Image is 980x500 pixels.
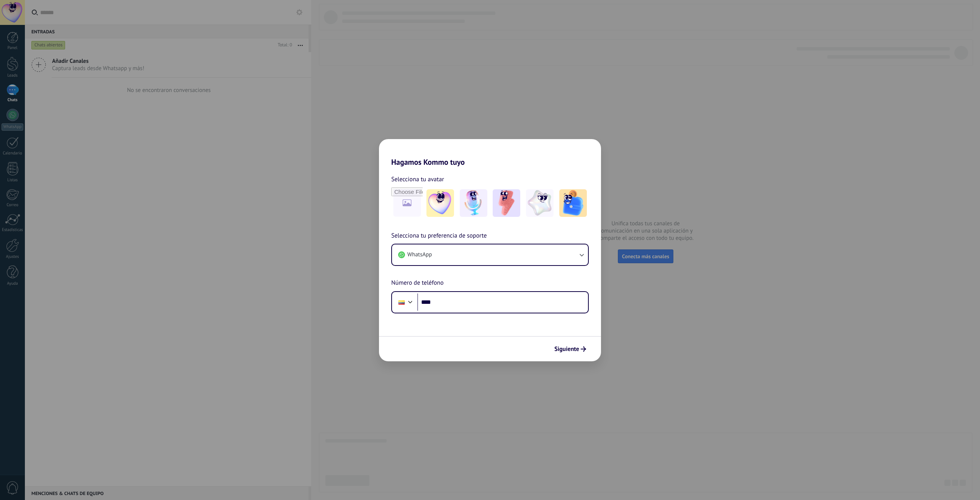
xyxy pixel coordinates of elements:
[394,294,409,310] div: Ecuador: + 593
[379,139,601,167] h2: Hagamos Kommo tuyo
[407,251,432,259] span: WhatsApp
[391,174,444,184] span: Selecciona tu avatar
[493,189,520,217] img: -3.jpeg
[554,346,579,352] span: Siguiente
[391,231,487,241] span: Selecciona tu preferencia de soporte
[391,278,444,288] span: Número de teléfono
[426,189,454,217] img: -1.jpeg
[559,189,587,217] img: -5.jpeg
[551,343,590,356] button: Siguiente
[526,189,554,217] img: -4.jpeg
[392,244,588,265] button: WhatsApp
[460,189,487,217] img: -2.jpeg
